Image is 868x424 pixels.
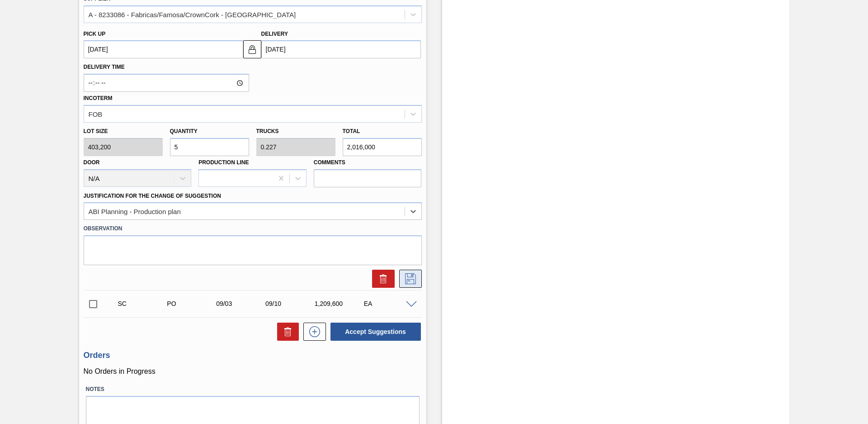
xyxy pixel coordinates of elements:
div: Accept Suggestions [326,322,422,342]
label: Lot size [84,125,163,138]
label: Observation [84,222,422,235]
label: Pick up [84,31,106,37]
h3: Orders [84,351,422,360]
label: Trucks [256,128,279,134]
div: 09/10/2025 [263,300,318,307]
div: 1,209,600 [312,300,367,307]
label: Delivery [261,31,288,37]
label: Total [343,128,360,134]
input: mm/dd/yyyy [84,40,243,58]
button: Accept Suggestions [330,323,421,341]
div: EA [362,300,416,307]
div: ABI Planning - Production plan [89,208,181,215]
label: Delivery Time [84,61,249,74]
div: Delete Suggestion [368,270,395,288]
img: locked [247,44,258,55]
label: Production Line [198,159,249,166]
input: mm/dd/yyyy [261,40,421,58]
p: No Orders in Progress [84,367,422,376]
label: Notes [86,383,420,396]
div: Delete Suggestions [273,323,299,341]
div: Save Suggestion [395,270,422,288]
label: Door [84,159,100,166]
button: locked [243,40,261,58]
div: 09/03/2025 [214,300,269,307]
div: FOB [89,110,103,118]
div: A - 8233086 - Fabricas/Famosa/CrownCork - [GEOGRAPHIC_DATA] [89,10,296,18]
div: Purchase order [165,300,219,307]
div: New suggestion [299,323,326,341]
label: Justification for the Change of Suggestion [84,193,221,199]
label: Incoterm [84,95,113,101]
label: Quantity [170,128,198,134]
label: Comments [314,156,422,169]
div: Suggestion Created [116,300,170,307]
